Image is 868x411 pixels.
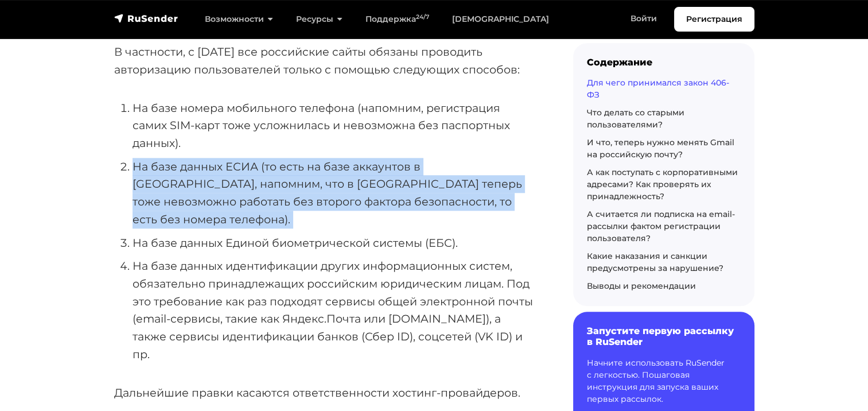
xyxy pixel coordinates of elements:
a: Регистрация [674,7,754,32]
a: Для чего принимался закон 406-ФЗ [587,77,729,100]
li: На базе данных Единой биометрической системы (ЕБС). [133,234,536,252]
a: И что, теперь нужно менять Gmail на российскую почту? [587,137,734,160]
a: Ресурсы [285,7,354,31]
li: На базе номера мобильного телефона (напомним, регистрация самих SIM-карт тоже усложнилась и невоз... [133,99,536,152]
a: А считается ли подписка на email-рассылки фактом регистрации пользователя? [587,209,735,243]
a: Что делать со старыми пользователями? [587,107,684,130]
h6: Запустите первую рассылку в RuSender [587,325,741,347]
a: Поддержка24/7 [354,7,441,31]
sup: 24/7 [416,13,429,21]
li: На базе данных идентификации других информационных систем, обязательно принадлежащих российским ю... [133,257,536,363]
div: Содержание [587,57,741,68]
a: [DEMOGRAPHIC_DATA] [441,7,560,31]
img: RuSender [114,13,178,24]
p: Дальнейшие правки касаются ответственности хостинг-провайдеров. [114,384,536,402]
a: Выводы и рекомендации [587,281,696,291]
a: Какие наказания и санкции предусмотрены за нарушение? [587,251,723,273]
p: В частности, с [DATE] все российские сайты обязаны проводить авторизацию пользователей только с п... [114,43,536,78]
a: А как поступать с корпоративными адресами? Как проверять их принадлежность? [587,167,738,201]
p: Начните использовать RuSender с легкостью. Пошаговая инструкция для запуска ваших первых рассылок. [587,357,741,405]
li: На базе данных ЕСИА (то есть на базе аккаунтов в [GEOGRAPHIC_DATA], напомним, что в [GEOGRAPHIC_D... [133,158,536,228]
a: Войти [619,7,668,30]
a: Возможности [193,7,285,31]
